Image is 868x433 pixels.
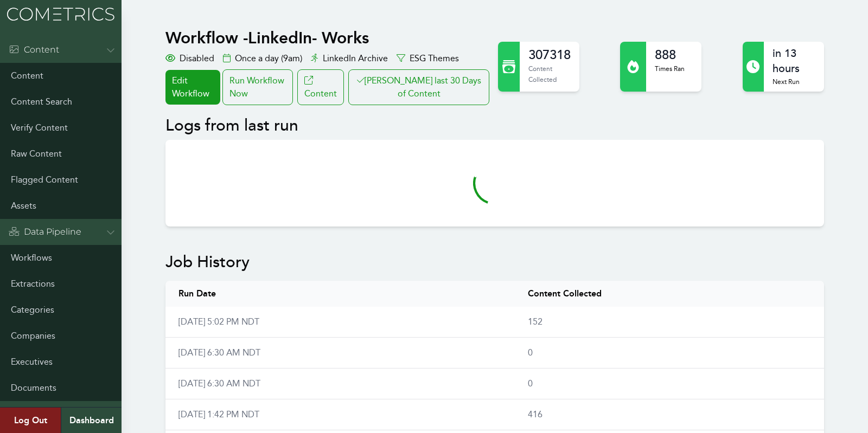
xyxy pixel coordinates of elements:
h2: Job History [165,253,824,272]
h2: 888 [655,46,685,63]
a: [DATE] 6:30 AM NDT [178,347,260,358]
td: 152 [515,307,824,338]
button: [PERSON_NAME] last 30 Days of Content [348,69,489,105]
h1: Workflow - LinkedIn- Works [165,28,492,48]
a: Content [297,69,344,105]
p: Times Ran [655,63,685,74]
div: ESG Themes [397,52,459,65]
a: Dashboard [61,408,122,433]
h2: 307318 [528,46,571,63]
p: Content Collected [528,63,571,85]
th: Run Date [165,281,515,307]
p: Next Run [773,76,815,87]
a: [DATE] 6:30 AM NDT [178,378,260,389]
h2: Logs from last run [165,116,824,135]
div: Run Workflow Now [222,69,293,105]
div: Once a day (9am) [223,52,302,65]
a: [DATE] 1:42 PM NDT [178,409,259,419]
svg: audio-loading [473,161,516,205]
a: [DATE] 5:02 PM NDT [178,316,259,327]
div: Content [9,43,59,56]
div: Disabled [165,52,214,65]
th: Content Collected [515,281,824,307]
td: 0 [515,338,824,369]
a: Edit Workflow [165,70,220,105]
td: 0 [515,369,824,399]
div: Data Pipeline [9,225,81,238]
td: 416 [515,399,824,430]
h2: in 13 hours [773,46,815,76]
div: LinkedIn Archive [311,52,388,65]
